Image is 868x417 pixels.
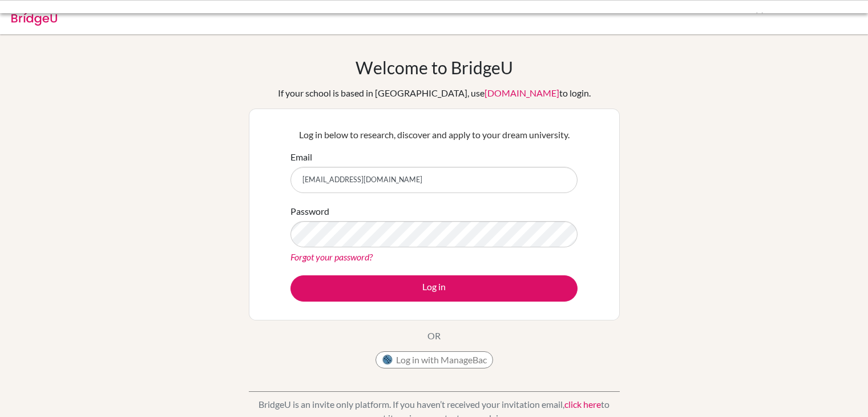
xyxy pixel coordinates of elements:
button: Log in [290,275,578,302]
div: If your school is based in [GEOGRAPHIC_DATA], use to login. [278,86,591,100]
label: Password [290,205,329,218]
h1: Welcome to BridgeU [356,57,513,78]
label: Email [290,150,312,164]
a: [DOMAIN_NAME] [485,87,559,98]
img: Bridge-U [11,7,57,26]
button: Log in with ManageBac [376,351,493,368]
a: click here [564,399,601,410]
a: Forgot your password? [290,251,373,262]
p: OR [427,329,441,343]
p: Log in below to research, discover and apply to your dream university. [290,128,578,142]
div: Invalid email or password. [103,9,594,23]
